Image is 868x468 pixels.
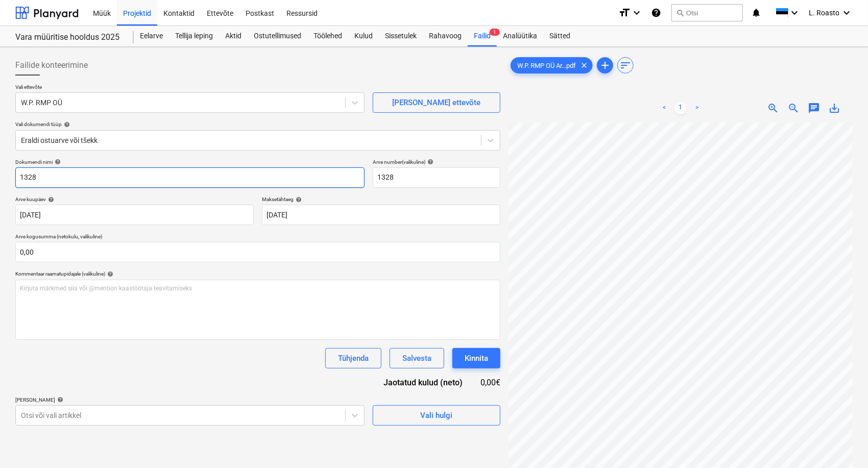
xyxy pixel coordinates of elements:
[373,92,500,113] button: [PERSON_NAME] ettevõte
[169,26,219,46] a: Tellija leping
[15,242,500,262] input: Arve kogusumma (netokulu, valikuline)
[808,102,820,114] span: chat
[46,196,54,203] span: help
[325,348,381,368] button: Tühjenda
[840,7,853,19] i: keyboard_arrow_down
[809,9,839,17] span: L. Roasto
[368,377,479,388] div: Jaotatud kulud (neto)
[15,159,365,165] div: Dokumendi nimi
[676,9,684,17] span: search
[828,102,840,114] span: save_alt
[543,26,576,46] a: Sätted
[294,196,302,203] span: help
[674,102,687,114] a: Page 1 is your current page
[619,59,632,71] span: sort
[15,233,500,242] p: Arve kogusumma (netokulu, valikuline)
[15,59,88,71] span: Failide konteerimine
[379,26,423,46] a: Sissetulek
[691,102,703,114] a: Next page
[348,26,379,46] a: Kulud
[787,102,800,114] span: zoom_out
[468,26,497,46] a: Failid1
[420,409,452,422] div: Vali hulgi
[219,26,248,46] a: Aktid
[465,352,488,365] div: Kinnita
[511,62,582,69] span: W.P. RMP OÜ Ar...pdf
[15,397,365,403] div: [PERSON_NAME]
[15,205,254,225] input: Arve kuupäeva pole määratud.
[497,26,543,46] a: Analüütika
[307,26,348,46] a: Töölehed
[15,196,254,203] div: Arve kuupäev
[479,377,500,388] div: 0,00€
[671,4,743,21] button: Otsi
[578,59,590,71] span: clear
[452,348,500,368] button: Kinnita
[788,7,801,19] i: keyboard_arrow_down
[373,159,500,165] div: Arve number (valikuline)
[15,270,500,277] div: Kommentaar raamatupidajale (valikuline)
[262,205,500,225] input: Tähtaega pole määratud
[511,57,593,73] div: W.P. RMP OÜ Ar...pdf
[15,121,500,128] div: Vali dokumendi tüüp
[62,121,70,128] span: help
[618,7,631,19] i: format_size
[105,271,113,277] span: help
[658,102,670,114] a: Previous page
[402,352,431,365] div: Salvesta
[599,59,611,71] span: add
[53,159,61,165] span: help
[15,167,365,188] input: Dokumendi nimi
[262,196,500,203] div: Maksetähtaeg
[134,26,169,46] a: Eelarve
[468,26,497,46] div: Failid
[425,159,433,165] span: help
[767,102,779,114] span: zoom_in
[751,7,761,19] i: notifications
[390,348,444,368] button: Salvesta
[373,167,500,188] input: Arve number
[392,96,480,109] div: [PERSON_NAME] ettevõte
[631,7,643,19] i: keyboard_arrow_down
[373,405,500,426] button: Vali hulgi
[423,26,468,46] a: Rahavoog
[15,32,122,43] div: Vara müüritise hooldus 2025
[490,29,500,36] span: 1
[15,84,365,92] p: Vali ettevõte
[248,26,307,46] a: Ostutellimused
[651,7,661,19] i: Abikeskus
[338,352,369,365] div: Tühjenda
[55,397,63,403] span: help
